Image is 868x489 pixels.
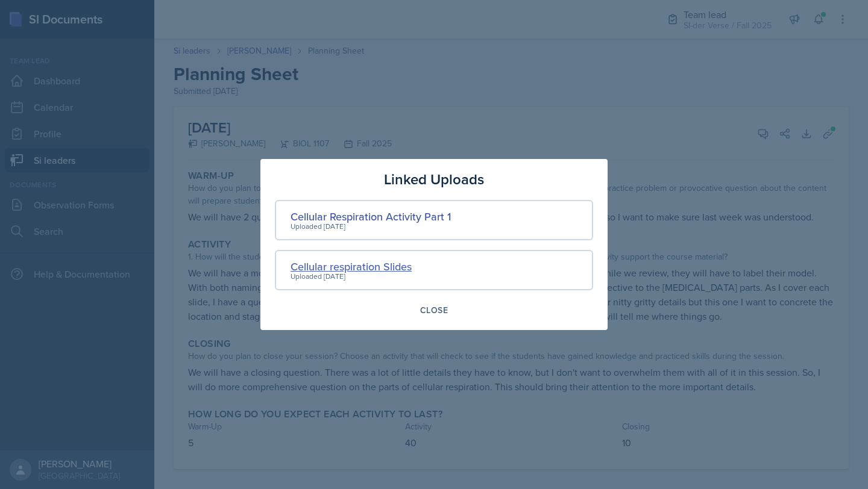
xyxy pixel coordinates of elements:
[291,208,451,225] div: Cellular Respiration Activity Part 1
[420,305,448,315] div: Close
[291,258,412,275] div: Cellular respiration Slides
[384,169,484,190] h3: Linked Uploads
[291,221,451,232] div: Uploaded [DATE]
[412,300,456,320] button: Close
[291,271,412,282] div: Uploaded [DATE]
